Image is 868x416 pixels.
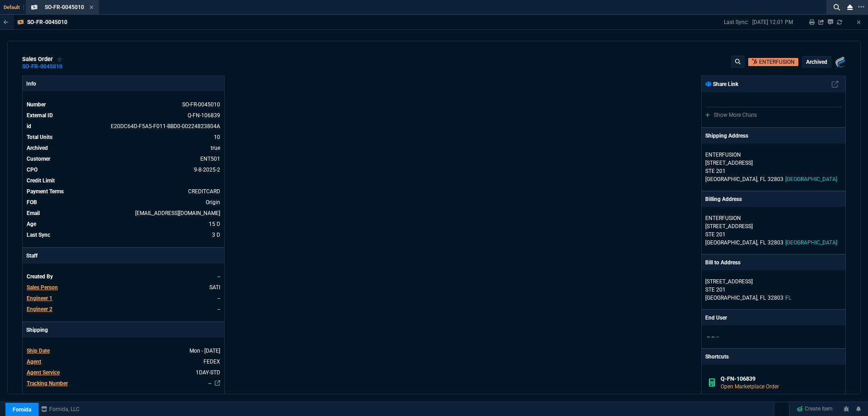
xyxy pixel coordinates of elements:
[27,145,48,151] span: Archived
[57,56,63,63] div: Add to Watchlist
[721,383,839,391] p: Open Marketplace Order
[23,248,224,263] p: Staff
[705,159,842,167] p: [STREET_ADDRESS]
[27,273,53,280] span: Created By
[705,214,792,222] p: ENTERFUSION
[27,348,50,354] span: Ship Date
[26,209,221,218] tr: vendors@enterfusion.com
[111,123,220,129] span: See Marketplace Order
[705,132,748,140] p: Shipping Address
[200,156,220,162] a: ENT501
[785,176,837,182] span: [GEOGRAPHIC_DATA]
[4,5,24,10] span: Default
[705,314,727,322] p: End User
[707,334,710,340] span: --
[214,134,220,140] span: 10
[26,111,221,120] tr: See Marketplace Order
[705,80,738,88] p: Share Link
[705,151,792,159] p: ENTERFUSION
[26,379,221,388] tr: undefined
[209,221,220,227] span: 9/28/25 => 7:00 PM
[768,239,783,246] span: 32803
[182,101,220,108] span: See Marketplace Order
[217,273,220,280] span: --
[768,176,783,182] span: 32803
[26,198,221,207] tr: undefined
[752,19,793,26] p: [DATE] 12:01 PM
[705,222,842,230] p: [STREET_ADDRESS]
[38,405,82,413] a: msbcCompanyName
[724,19,752,26] p: Last Sync:
[712,334,714,340] span: --
[23,322,224,338] p: Shipping
[26,272,221,281] tr: undefined
[844,2,856,13] nx-icon: Close Workbench
[203,359,220,365] span: FEDEX
[26,143,221,153] tr: undefined
[705,112,757,118] a: Show More Chats
[785,239,837,246] span: [GEOGRAPHIC_DATA]
[27,112,53,119] span: External ID
[219,177,220,184] span: undefined
[793,402,836,416] a: Create Item
[26,357,221,366] tr: undefined
[760,239,766,246] span: FL
[217,306,220,312] span: --
[705,195,742,203] p: Billing Address
[27,19,67,26] p: SO-FR-0045010
[208,380,211,387] a: --
[27,232,50,238] span: Last Sync
[188,188,220,195] span: CREDITCARD
[705,295,758,301] span: [GEOGRAPHIC_DATA],
[45,4,84,10] span: SO-FR-0045010
[27,221,36,227] span: Age
[196,369,220,376] span: 1DAY-STD
[27,188,64,195] span: Payment Terms
[830,2,844,13] nx-icon: Search
[705,230,842,239] p: STE 201
[211,145,220,151] span: true
[759,58,795,66] p: ENTERFUSION
[26,165,221,174] tr: undefined
[206,199,220,206] span: Origin
[26,176,221,185] tr: undefined
[26,122,221,131] tr: See Marketplace Order
[4,19,9,25] nx-icon: Back to Table
[721,375,839,383] h6: Q-FN-106839
[705,239,758,246] span: [GEOGRAPHIC_DATA],
[212,232,220,238] span: 10/10/25 => 12:01 PM
[26,100,221,109] tr: See Marketplace Order
[27,199,37,206] span: FOB
[705,277,842,286] p: [STREET_ADDRESS]
[27,167,38,173] span: CPO
[188,112,220,119] a: See Marketplace Order
[716,334,719,340] span: --
[26,368,221,377] tr: undefined
[27,101,46,108] span: Number
[26,230,221,239] tr: 10/10/25 => 12:01 PM
[26,346,221,355] tr: undefined
[26,283,221,292] tr: undefined
[705,286,842,294] p: STE 201
[702,349,845,364] p: Shortcuts
[785,295,791,301] span: FL
[217,295,220,301] span: --
[705,167,842,175] p: STE 201
[768,295,783,301] span: 32803
[194,167,220,173] a: 9-8-2025-2
[26,154,221,163] tr: undefined
[27,210,40,216] span: Email
[760,295,766,301] span: FL
[705,258,741,267] p: Bill to Address
[857,19,861,26] a: Hide Workbench
[705,176,758,182] span: [GEOGRAPHIC_DATA],
[748,58,798,66] a: Open Customer in hubSpot
[26,220,221,229] tr: 9/28/25 => 7:00 PM
[27,123,31,129] span: id
[26,133,221,142] tr: undefined
[209,284,220,291] span: SATI
[189,348,220,354] span: 2025-09-29T00:00:00.000Z
[22,66,62,67] a: SO-FR-0045010
[27,156,50,162] span: Customer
